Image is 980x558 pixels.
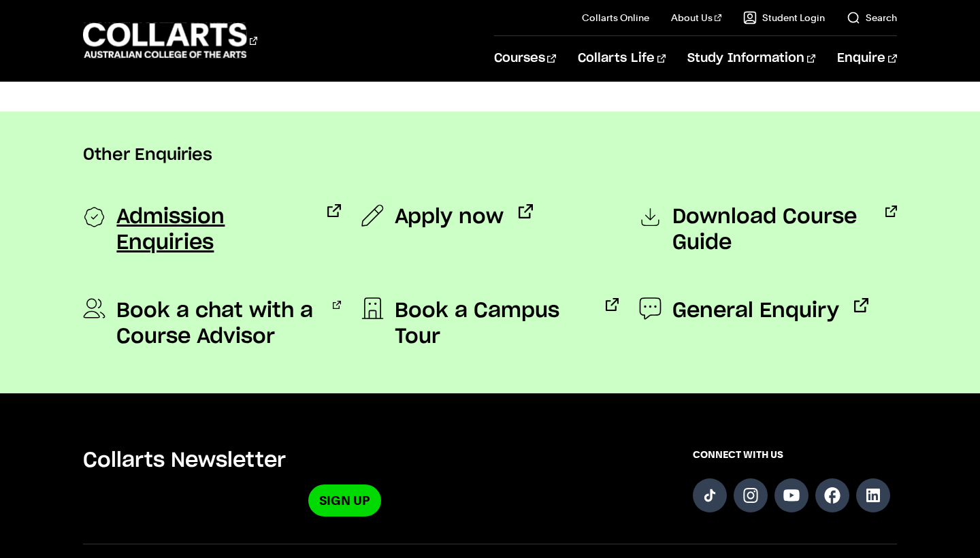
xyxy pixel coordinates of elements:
span: Apply now [395,204,504,230]
span: General Enquiry [672,298,839,324]
a: Apply now [361,204,533,230]
h5: Collarts Newsletter [83,448,605,474]
a: About Us [671,11,721,24]
a: General Enquiry [639,298,868,324]
a: Follow us on LinkedIn [856,478,890,512]
a: Enquire [837,36,896,81]
div: Go to homepage [83,21,257,60]
a: Sign Up [308,485,381,516]
span: Download Course Guide [672,204,870,256]
a: Book a Campus Tour [361,298,619,350]
a: Follow us on Instagram [734,478,768,512]
span: Book a chat with a Course Advisor [116,298,318,350]
span: CONNECT WITH US [693,448,897,461]
a: Study Information [687,36,815,81]
a: Follow us on YouTube [774,478,808,512]
a: Collarts Online [582,11,649,24]
span: Book a Campus Tour [395,298,591,350]
a: Follow us on TikTok [693,478,727,512]
span: Admission Enquiries [116,204,312,256]
a: Book a chat with a Course Advisor [83,298,340,350]
a: Follow us on Facebook [815,478,849,512]
a: Collarts Life [578,36,666,81]
a: Student Login [743,11,825,24]
a: Admission Enquiries [83,204,340,256]
div: Connect with us on social media [693,448,897,516]
a: Courses [494,36,556,81]
a: Download Course Guide [639,204,896,256]
a: Search [847,11,897,24]
p: Other Enquiries [83,144,896,166]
